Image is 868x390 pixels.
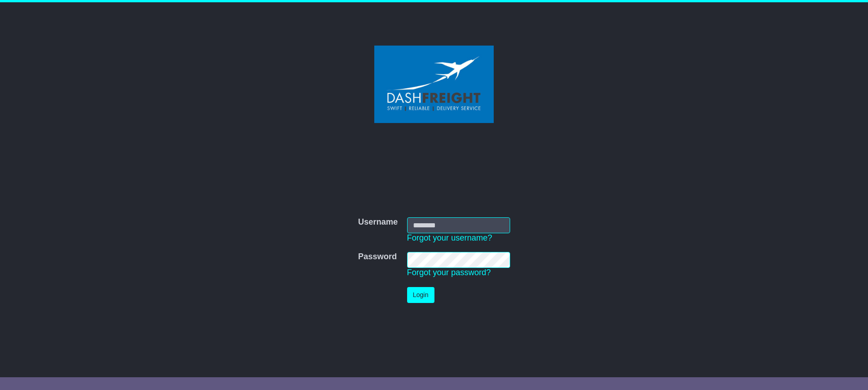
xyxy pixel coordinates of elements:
a: Forgot your username? [407,233,492,242]
img: Dash Freight [374,46,494,123]
label: Username [358,217,398,227]
label: Password [358,252,397,262]
button: Login [407,287,434,303]
a: Forgot your password? [407,268,491,277]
